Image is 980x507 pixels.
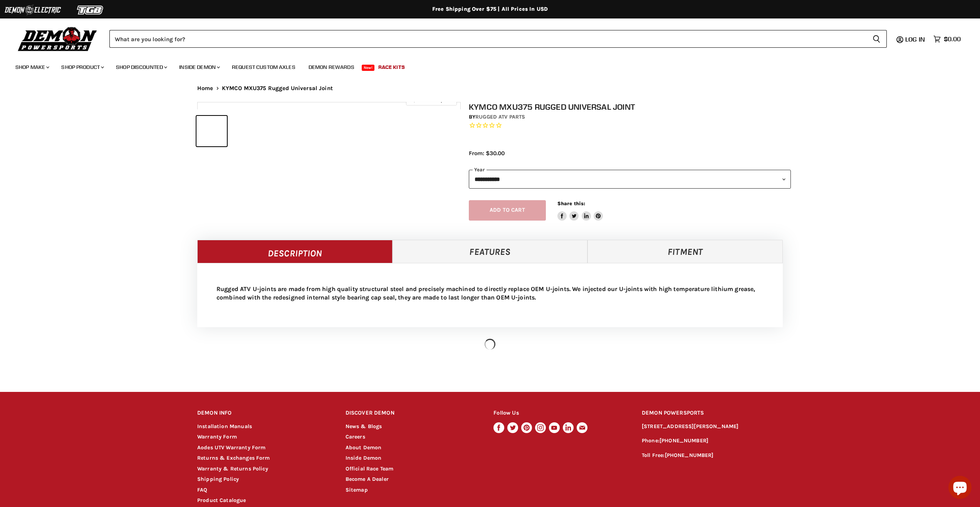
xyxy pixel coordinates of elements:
select: year [469,170,791,189]
ul: Main menu [10,56,959,75]
span: From: $30.00 [469,150,505,157]
a: Shop Product [55,59,109,75]
a: Race Kits [373,59,411,75]
p: Rugged ATV U-joints are made from high quality structural steel and precisely machined to directl... [216,285,764,302]
a: [PHONE_NUMBER] [665,452,714,458]
a: Log in [902,36,930,43]
a: Inside Demon [346,455,382,461]
a: Shop Make [10,59,54,75]
span: Click to expand [410,97,453,103]
span: Rated 0.0 out of 5 stars 0 reviews [469,122,791,130]
a: News & Blogs [346,423,382,430]
a: Warranty Form [197,433,237,440]
span: $0.00 [944,35,961,43]
h1: KYMCO MXU375 Rugged Universal Joint [469,102,791,112]
a: Features [393,240,588,263]
a: About Demon [346,444,382,451]
a: Shipping Policy [197,476,239,482]
a: Request Custom Axles [226,59,301,75]
h2: DEMON INFO [197,404,331,422]
a: Warranty & Returns Policy [197,465,268,472]
a: $0.00 [930,33,965,45]
a: Fitment [587,240,783,263]
a: FAQ [197,487,207,493]
h2: Follow Us [493,404,627,422]
a: Sitemap [346,487,368,493]
img: Demon Powersports [15,25,100,52]
h2: DISCOVER DEMON [346,404,479,422]
p: Phone: [642,437,783,445]
a: Returns & Exchanges Form [197,455,270,461]
a: Official Race Team [346,465,394,472]
a: [PHONE_NUMBER] [659,437,708,444]
h2: DEMON POWERSPORTS [642,404,783,422]
a: Shop Discounted [110,59,172,75]
a: Installation Manuals [197,423,252,430]
inbox-online-store-chat: Shopify online store chat [946,476,974,501]
div: by [469,113,791,121]
span: Share this: [557,201,585,206]
span: KYMCO MXU375 Rugged Universal Joint [222,85,333,92]
a: Careers [346,433,365,440]
span: Log in [905,35,925,43]
a: Home [197,85,213,92]
a: Rugged ATV Parts [475,114,525,120]
nav: Breadcrumbs [182,85,798,92]
aside: Share this: [557,200,603,221]
p: Toll Free: [642,451,783,460]
button: Search [866,30,887,48]
a: Inside Demon [173,59,225,75]
form: Product [109,30,887,48]
input: Search [109,30,866,48]
a: Description [197,240,393,263]
div: Free Shipping Over $75 | All Prices In USD [182,6,798,13]
span: New! [362,65,375,71]
img: TGB Logo 2 [62,3,119,17]
a: Become A Dealer [346,476,389,482]
img: Demon Electric Logo 2 [4,3,62,17]
button: IMAGE thumbnail [196,116,227,146]
a: Aodes UTV Warranty Form [197,444,265,451]
a: Product Catalogue [197,497,246,504]
p: [STREET_ADDRESS][PERSON_NAME] [642,422,783,431]
a: Demon Rewards [303,59,360,75]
